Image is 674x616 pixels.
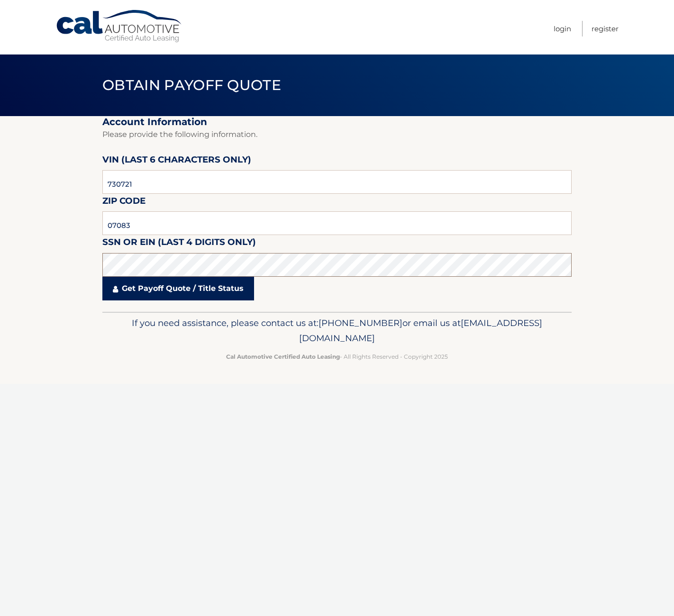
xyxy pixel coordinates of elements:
[109,316,565,346] p: If you need assistance, please contact us at: or email us at
[109,352,565,362] p: - All Rights Reserved - Copyright 2025
[102,116,572,128] h2: Account Information
[226,353,340,360] strong: Cal Automotive Certified Auto Leasing
[319,317,402,328] span: [PHONE_NUMBER]
[592,21,619,36] a: Register
[102,153,251,170] label: VIN (last 6 characters only)
[102,235,256,253] label: SSN or EIN (last 4 digits only)
[102,277,254,300] a: Get Payoff Quote / Title Status
[102,194,146,211] label: Zip Code
[554,21,571,36] a: Login
[102,128,572,141] p: Please provide the following information.
[102,76,281,94] span: Obtain Payoff Quote
[55,9,183,43] a: Cal Automotive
